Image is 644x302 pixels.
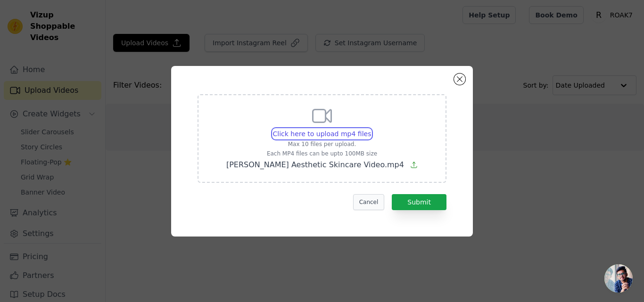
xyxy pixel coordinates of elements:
p: Each MP4 files can be upto 100MB size [226,150,418,157]
span: [PERSON_NAME] Aesthetic Skincare Video.mp4 [226,160,404,169]
button: Submit [392,194,446,210]
span: Click here to upload mp4 files [273,130,372,138]
button: Cancel [353,194,385,210]
p: Max 10 files per upload. [226,140,418,148]
button: Close modal [454,73,465,85]
a: Open chat [604,264,633,293]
